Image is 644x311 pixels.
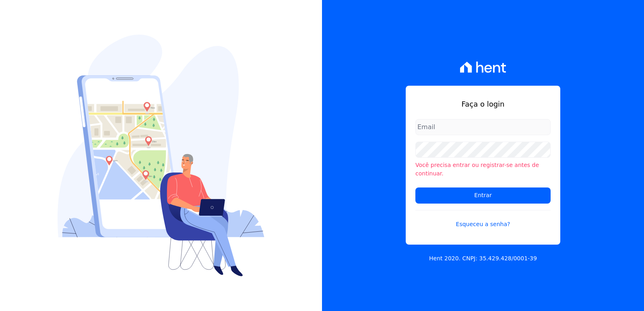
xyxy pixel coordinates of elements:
[415,161,551,178] li: Você precisa entrar ou registrar-se antes de continuar.
[415,119,551,135] input: Email
[58,35,264,276] img: Login
[429,254,537,263] p: Hent 2020. CNPJ: 35.429.428/0001-39
[415,99,551,109] h1: Faça o login
[415,210,551,229] a: Esqueceu a senha?
[415,187,551,204] input: Entrar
